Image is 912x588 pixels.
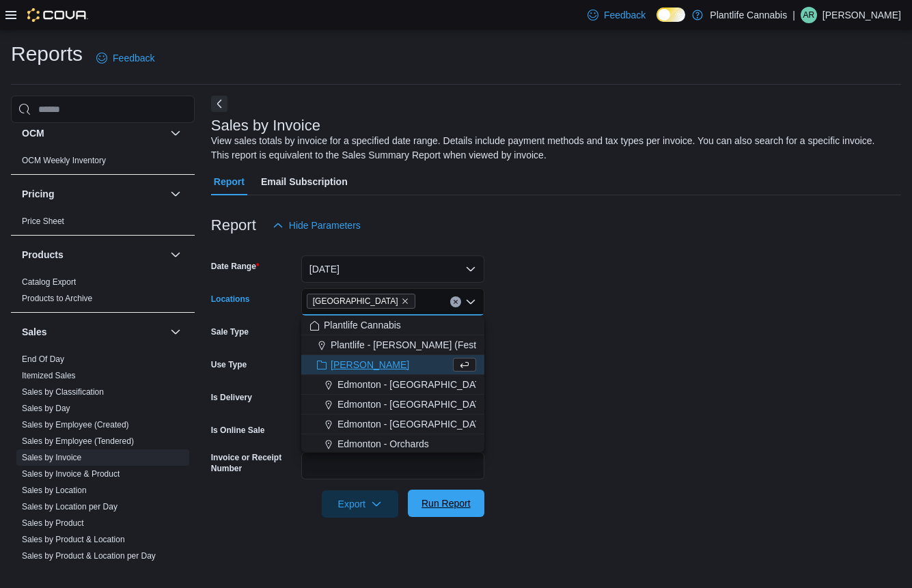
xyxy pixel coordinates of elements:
[301,434,484,454] button: Edmonton - Orchards
[27,8,88,22] img: Cova
[22,518,84,528] a: Sales by Product
[337,397,489,411] span: Edmonton - [GEOGRAPHIC_DATA]
[11,274,195,312] div: Products
[22,325,165,339] button: Sales
[801,7,817,23] div: April Rose
[22,387,104,397] span: Sales by Classification
[450,296,461,307] button: Clear input
[214,168,245,195] span: Report
[22,452,81,463] span: Sales by Invoice
[22,420,129,430] a: Sales by Employee (Created)
[657,22,657,23] span: Dark Mode
[22,248,165,262] button: Products
[211,217,256,234] h3: Report
[167,247,184,263] button: Products
[211,117,320,134] h3: Sales by Invoice
[22,293,92,304] span: Products to Archive
[167,186,184,202] button: Pricing
[211,452,296,474] label: Invoice or Receipt Number
[22,469,120,479] a: Sales by Invoice & Product
[22,403,70,414] span: Sales by Day
[301,395,484,415] button: Edmonton - [GEOGRAPHIC_DATA]
[324,318,401,332] span: Plantlife Cannabis
[337,378,489,391] span: Edmonton - [GEOGRAPHIC_DATA]
[823,7,901,23] p: [PERSON_NAME]
[211,294,250,305] label: Locations
[11,351,195,586] div: Sales
[604,8,646,22] span: Feedback
[22,419,129,430] span: Sales by Employee (Created)
[113,51,154,65] span: Feedback
[11,40,83,68] h1: Reports
[22,550,156,561] span: Sales by Product & Location per Day
[22,485,87,496] span: Sales by Location
[22,551,156,561] a: Sales by Product & Location per Day
[211,96,227,112] button: Next
[22,436,134,447] span: Sales by Employee (Tendered)
[22,468,120,479] span: Sales by Invoice & Product
[803,7,815,23] span: AR
[22,156,106,165] a: OCM Weekly Inventory
[301,316,484,335] button: Plantlife Cannabis
[22,248,64,262] h3: Products
[313,294,398,308] span: [GEOGRAPHIC_DATA]
[465,296,476,307] button: Close list of options
[267,212,366,239] button: Hide Parameters
[167,324,184,340] button: Sales
[301,335,484,355] button: Plantlife - [PERSON_NAME] (Festival)
[22,354,64,365] span: End Of Day
[22,518,84,529] span: Sales by Product
[261,168,348,195] span: Email Subscription
[289,219,361,232] span: Hide Parameters
[22,534,125,545] span: Sales by Product & Location
[211,326,249,337] label: Sale Type
[792,7,795,23] p: |
[330,490,390,518] span: Export
[22,535,125,544] a: Sales by Product & Location
[22,453,81,462] a: Sales by Invoice
[22,325,47,339] h3: Sales
[11,213,195,235] div: Pricing
[22,216,64,227] span: Price Sheet
[22,277,76,288] span: Catalog Export
[322,490,398,518] button: Export
[22,294,92,303] a: Products to Archive
[301,255,484,283] button: [DATE]
[11,152,195,174] div: OCM
[337,437,429,451] span: Edmonton - Orchards
[211,425,265,436] label: Is Online Sale
[91,44,160,72] a: Feedback
[22,277,76,287] a: Catalog Export
[22,216,64,226] a: Price Sheet
[211,134,894,163] div: View sales totals by invoice for a specified date range. Details include payment methods and tax ...
[22,187,165,201] button: Pricing
[710,7,787,23] p: Plantlife Cannabis
[22,501,118,512] span: Sales by Location per Day
[337,417,489,431] span: Edmonton - [GEOGRAPHIC_DATA]
[307,294,415,309] span: Fort Saskatchewan
[422,496,471,510] span: Run Report
[301,375,484,395] button: Edmonton - [GEOGRAPHIC_DATA]
[301,415,484,434] button: Edmonton - [GEOGRAPHIC_DATA]
[582,1,651,29] a: Feedback
[211,261,260,272] label: Date Range
[22,371,76,380] a: Itemized Sales
[22,155,106,166] span: OCM Weekly Inventory
[331,358,409,372] span: [PERSON_NAME]
[22,502,118,512] a: Sales by Location per Day
[211,359,247,370] label: Use Type
[657,8,685,22] input: Dark Mode
[22,486,87,495] a: Sales by Location
[167,125,184,141] button: OCM
[301,355,484,375] button: [PERSON_NAME]
[408,490,484,517] button: Run Report
[401,297,409,305] button: Remove Fort Saskatchewan from selection in this group
[22,387,104,397] a: Sales by Classification
[22,354,64,364] a: End Of Day
[211,392,252,403] label: Is Delivery
[22,404,70,413] a: Sales by Day
[22,126,44,140] h3: OCM
[22,436,134,446] a: Sales by Employee (Tendered)
[22,370,76,381] span: Itemized Sales
[22,187,54,201] h3: Pricing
